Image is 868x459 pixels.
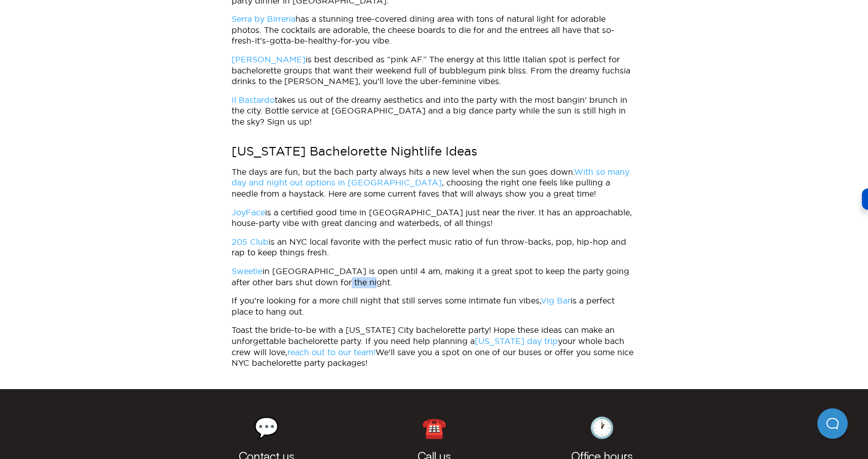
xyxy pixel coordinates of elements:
p: is an NYC local favorite with the perfect music ratio of fun throw-backs, pop, hip-hop and rap to... [232,237,637,258]
iframe: Help Scout Beacon - Open [817,408,848,439]
p: is best described as “pink AF.” The energy at this little Italian spot is perfect for bachelorett... [232,54,637,87]
p: The days are fun, but the bach party always hits a new level when the sun goes down. , choosing t... [232,167,637,200]
a: JoyFace [232,208,265,217]
a: Il Bastardo [232,95,275,104]
p: in [GEOGRAPHIC_DATA] is open until 4 am, making it a great spot to keep the party going after oth... [232,266,637,288]
p: has a stunning tree-covered dining area with tons of natural light for adorable photos. The cockt... [232,14,637,47]
a: Sweetie [232,266,262,276]
a: Vig Bar [541,296,571,305]
a: [PERSON_NAME] [232,55,306,64]
a: [US_STATE] day trip [475,336,558,346]
div: 💬 [254,417,279,438]
div: ☎️ [422,417,447,438]
p: Toast the bride-to-be with a [US_STATE] City bachelorette party! Hope these ideas can make an unf... [232,325,637,368]
p: is a certified good time in [GEOGRAPHIC_DATA] just near the river. It has an approachable, house-... [232,207,637,229]
p: takes us out of the dreamy aesthetics and into the party with the most bangin’ brunch in the city... [232,95,637,128]
h2: [US_STATE] Bachelorette Nightlife Ideas [232,143,637,159]
p: If you’re looking for a more chill night that still serves some intimate fun vibes, is a perfect ... [232,295,637,317]
a: 205 Club [232,237,269,246]
div: 🕐 [589,417,615,438]
a: reach out to our team! [287,348,375,357]
a: Serra by Birreria [232,14,295,23]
